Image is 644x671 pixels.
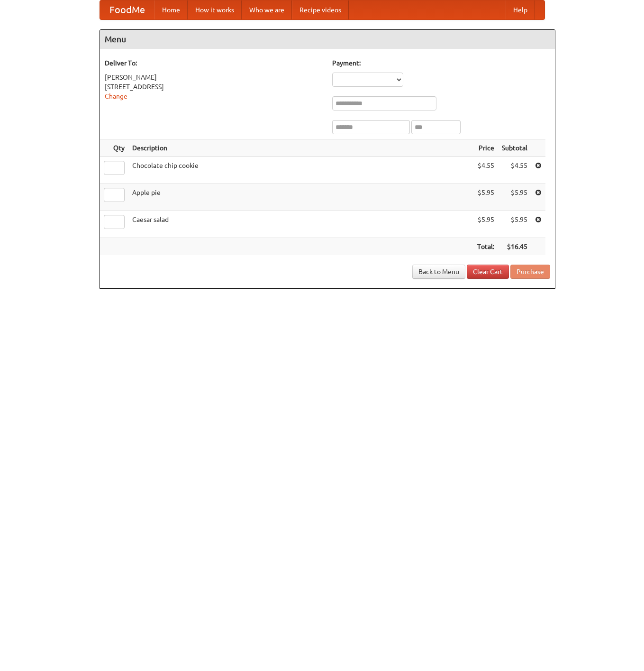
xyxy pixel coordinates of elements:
[506,0,535,19] a: Help
[498,184,531,211] td: $5.95
[498,238,531,256] th: $16.45
[128,211,473,238] td: Caesar salad
[473,157,498,184] td: $4.55
[105,58,323,68] h5: Deliver To:
[412,265,465,279] a: Back to Menu
[467,265,509,279] a: Clear Cart
[473,238,498,256] th: Total:
[128,157,473,184] td: Chocolate chip cookie
[128,139,473,157] th: Description
[473,211,498,238] td: $5.95
[498,211,531,238] td: $5.95
[105,82,323,92] div: [STREET_ADDRESS]
[473,184,498,211] td: $5.95
[105,92,127,100] a: Change
[100,30,555,49] h4: Menu
[188,0,242,19] a: How it works
[105,73,323,82] div: [PERSON_NAME]
[473,139,498,157] th: Price
[154,0,188,19] a: Home
[100,0,154,19] a: FoodMe
[498,157,531,184] td: $4.55
[100,139,128,157] th: Qty
[292,0,349,19] a: Recipe videos
[510,265,550,279] button: Purchase
[332,58,550,68] h5: Payment:
[128,184,473,211] td: Apple pie
[242,0,292,19] a: Who we are
[498,139,531,157] th: Subtotal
